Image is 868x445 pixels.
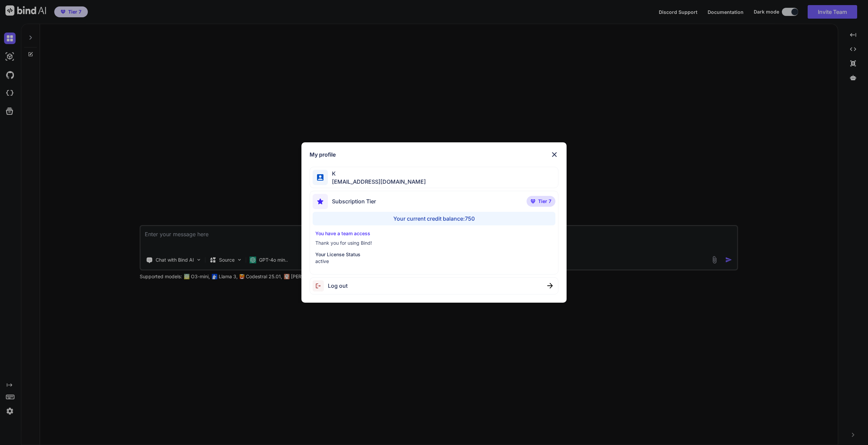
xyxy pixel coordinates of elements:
[328,169,426,178] span: K
[328,178,426,186] span: [EMAIL_ADDRESS][DOMAIN_NAME]
[317,174,323,181] img: profile
[313,280,328,291] img: logout
[550,150,558,159] img: close
[328,282,348,290] span: Log out
[315,251,553,258] p: Your License Status
[547,283,553,288] img: close
[332,197,376,205] span: Subscription Tier
[313,212,555,225] div: Your current credit balance: 750
[315,258,553,265] p: active
[315,230,553,237] p: You have a team access
[315,240,553,246] p: Thank you for using Bind!
[538,198,551,205] span: Tier 7
[313,194,328,209] img: subscription
[531,199,535,203] img: premium
[310,150,336,159] h1: My profile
